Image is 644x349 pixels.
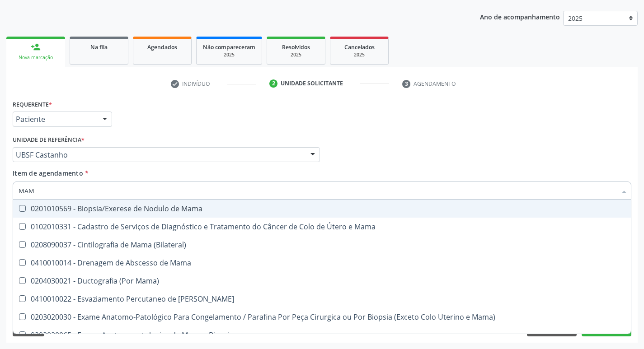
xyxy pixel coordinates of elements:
div: 0102010331 - Cadastro de Serviços de Diagnóstico e Tratamento do Câncer de Colo de Útero e Mama [19,223,625,230]
span: Item de agendamento [13,169,83,177]
div: 0203020030 - Exame Anatomo-Patológico Para Congelamento / Parafina Por Peça Cirurgica ou Por Biop... [19,313,625,321]
div: 0203020065 - Exame Anatomopatologico de Mama - Biopsia [19,331,625,339]
span: Cancelados [344,43,375,51]
label: Unidade de referência [13,133,85,147]
div: 0208090037 - Cintilografia de Mama (Bilateral) [19,241,625,248]
label: Requerente [13,98,52,112]
div: 0201010569 - Biopsia/Exerese de Nodulo de Mama [19,205,625,212]
div: Nova marcação [13,54,59,61]
div: 0204030021 - Ductografia (Por Mama) [19,277,625,284]
input: Buscar por procedimentos [19,181,616,200]
span: Resolvidos [282,43,310,51]
div: 2025 [337,51,382,58]
div: 2 [269,79,277,88]
span: Agendados [147,43,177,51]
span: Não compareceram [203,43,255,51]
div: 0410010014 - Drenagem de Abscesso de Mama [19,259,625,266]
span: UBSF Castanho [16,150,301,159]
span: Na fila [90,43,108,51]
span: Paciente [16,115,94,124]
div: person_add [31,42,41,52]
div: 2025 [203,51,255,58]
div: 2025 [273,51,319,58]
div: Unidade solicitante [281,79,343,88]
p: Ano de acompanhamento [480,11,560,22]
div: 0410010022 - Esvaziamento Percutaneo de [PERSON_NAME] [19,295,625,302]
